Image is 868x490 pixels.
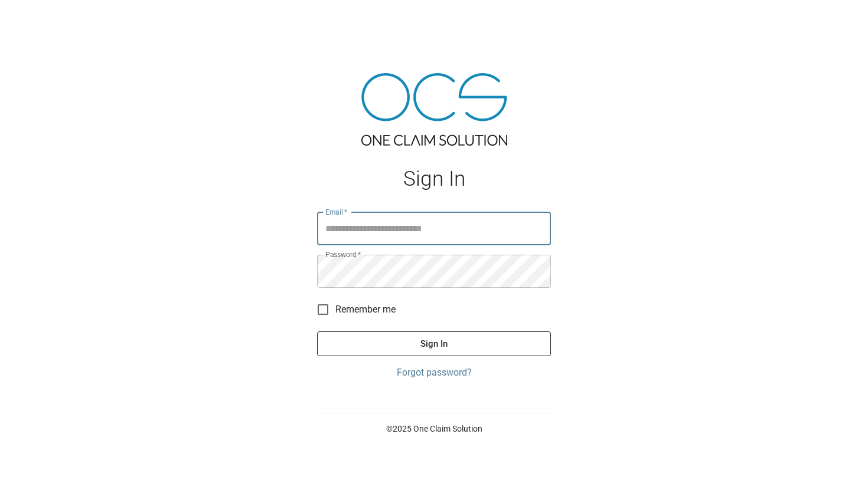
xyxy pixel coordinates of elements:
[317,167,551,191] h1: Sign In
[14,7,61,31] img: ocs-logo-white-transparent.png
[317,331,551,356] button: Sign In
[317,423,551,435] p: © 2025 One Claim Solution
[325,249,361,259] label: Password
[335,302,396,317] span: Remember me
[361,73,507,146] img: ocs-logo-tra.png
[325,207,348,217] label: Email
[317,366,551,380] a: Forgot password?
